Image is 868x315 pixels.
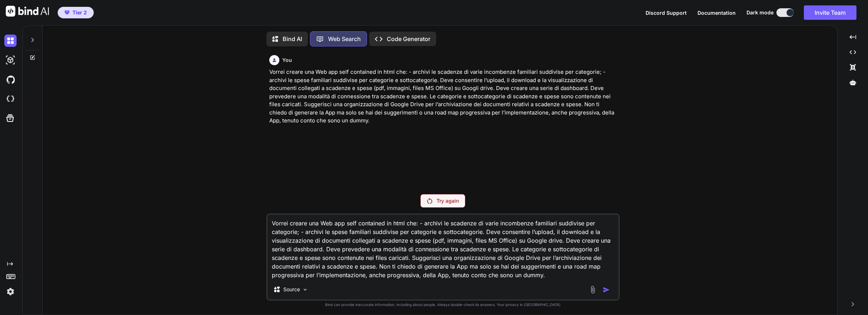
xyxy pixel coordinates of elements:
button: Discord Support [646,9,687,17]
button: Invite Team [804,5,856,20]
p: Bind AI [283,35,302,43]
img: Pick Models [302,287,308,293]
button: premiumTier 2 [58,7,94,18]
img: Retry [427,198,432,204]
img: attachment [589,285,597,294]
img: settings [4,285,17,298]
img: premium [65,10,70,15]
p: Bind can provide inaccurate information, including about people. Always double-check its answers.... [266,302,620,307]
span: Tier 2 [72,9,87,16]
img: githubDark [4,73,17,86]
img: Bind AI [6,6,49,17]
p: Web Search [328,35,361,43]
textarea: Vorrei creare una Web app self contained in html che: - archivi le scadenze di varie incombenze f... [267,215,619,279]
span: Discord Support [646,10,687,16]
span: Dark mode [747,9,774,16]
p: Code Generator [387,35,430,43]
img: cloudideIcon [4,93,17,105]
p: Vorrei creare una Web app self contained in html che: - archivi le scadenze di varie incombenze f... [269,68,618,125]
p: Try again [437,197,459,204]
span: Documentation [697,10,736,16]
img: darkAi-studio [4,54,17,66]
img: darkChat [4,35,17,47]
button: Documentation [697,9,736,17]
p: Source [283,286,300,293]
h6: You [282,57,292,64]
img: icon [603,286,610,293]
